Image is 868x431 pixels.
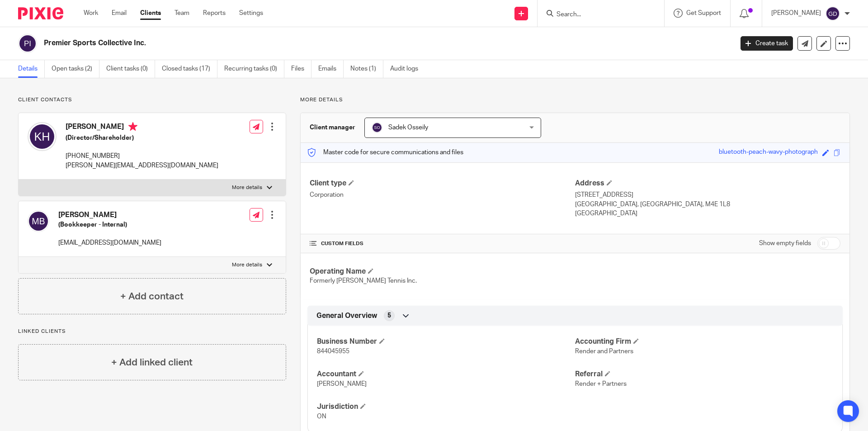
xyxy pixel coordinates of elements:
h4: Jurisdiction [317,402,575,412]
p: [GEOGRAPHIC_DATA], [GEOGRAPHIC_DATA], M4E 1L8 [575,200,840,209]
a: Recurring tasks (0) [224,60,284,78]
img: svg%3E [28,122,57,151]
p: More details [300,96,850,104]
span: Formerly [PERSON_NAME] Tennis Inc. [310,278,417,284]
p: Corporation [310,190,575,199]
img: svg%3E [372,122,382,133]
a: Email [112,9,127,18]
i: Primary [128,122,137,131]
a: Closed tasks (17) [162,60,217,78]
h4: Accountant [317,369,575,379]
h5: (Bookkeeper - Internal) [58,220,161,229]
a: Clients [140,9,161,18]
span: 5 [387,311,391,320]
h4: + Add contact [120,289,184,303]
img: Pixie [18,7,63,19]
img: svg%3E [18,34,37,53]
p: More details [232,184,262,191]
span: Render and Partners [575,348,633,355]
h4: Referral [575,369,833,379]
span: General Overview [316,311,377,321]
a: Audit logs [390,60,425,78]
input: Search [556,11,637,19]
p: [PHONE_NUMBER] [66,152,218,161]
h4: Business Number [317,337,575,346]
h4: + Add linked client [111,355,193,369]
span: Render + Partners [575,381,627,387]
a: Emails [318,60,344,78]
img: svg%3E [28,210,49,232]
span: 844045955 [317,348,349,355]
h4: CUSTOM FIELDS [310,240,575,247]
h4: Address [575,179,840,188]
span: ON [317,413,326,420]
h4: Accounting Firm [575,337,833,346]
a: Open tasks (2) [52,60,99,78]
p: [PERSON_NAME][EMAIL_ADDRESS][DOMAIN_NAME] [66,161,218,170]
a: Notes (1) [350,60,383,78]
label: Show empty fields [759,239,811,248]
h4: Client type [310,179,575,188]
span: Get Support [686,10,721,16]
p: [GEOGRAPHIC_DATA] [575,209,840,218]
span: [PERSON_NAME] [317,381,367,387]
h3: Client manager [310,123,355,132]
a: Files [291,60,311,78]
a: Client tasks (0) [106,60,155,78]
a: Team [175,9,189,18]
a: Settings [239,9,263,18]
div: bluetooth-peach-wavy-photograph [719,147,818,158]
p: Linked clients [18,328,286,335]
a: Create task [741,36,793,51]
img: svg%3E [826,6,840,21]
p: [EMAIL_ADDRESS][DOMAIN_NAME] [58,238,161,247]
h5: (Director/Shareholder) [66,133,218,142]
span: Sadek Osseily [388,124,428,131]
h2: Premier Sports Collective Inc. [44,38,590,48]
h4: [PERSON_NAME] [66,122,218,133]
p: Client contacts [18,96,286,104]
p: Master code for secure communications and files [307,148,463,157]
h4: Operating Name [310,267,575,276]
a: Work [84,9,98,18]
p: [PERSON_NAME] [771,9,821,18]
p: [STREET_ADDRESS] [575,190,840,199]
p: More details [232,261,262,269]
a: Details [18,60,45,78]
a: Reports [203,9,226,18]
h4: [PERSON_NAME] [58,210,161,220]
